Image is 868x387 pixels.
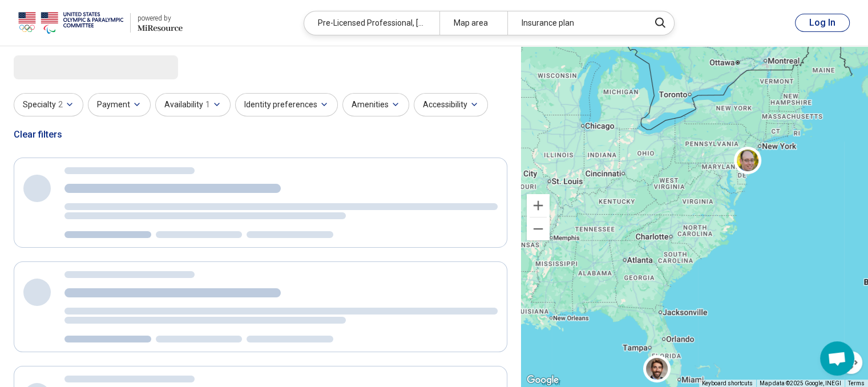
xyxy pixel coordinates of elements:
[527,217,550,240] button: Zoom out
[760,380,841,386] span: Map data ©2025 Google, INEGI
[342,93,409,116] button: Amenities
[304,11,439,35] div: Pre-Licensed Professional, [MEDICAL_DATA]
[795,14,850,32] button: Log In
[14,55,110,78] span: Loading...
[439,11,507,35] div: Map area
[155,93,231,116] button: Availability1
[88,93,151,116] button: Payment
[18,9,183,37] a: USOPCpowered by
[58,99,63,111] span: 2
[848,380,865,386] a: Terms (opens in new tab)
[14,121,62,148] div: Clear filters
[527,194,550,217] button: Zoom in
[235,93,338,116] button: Identity preferences
[14,93,83,116] button: Specialty2
[138,13,183,23] div: powered by
[18,9,123,37] img: USOPC
[507,11,643,35] div: Insurance plan
[414,93,488,116] button: Accessibility
[820,341,854,376] div: Open chat
[205,99,210,111] span: 1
